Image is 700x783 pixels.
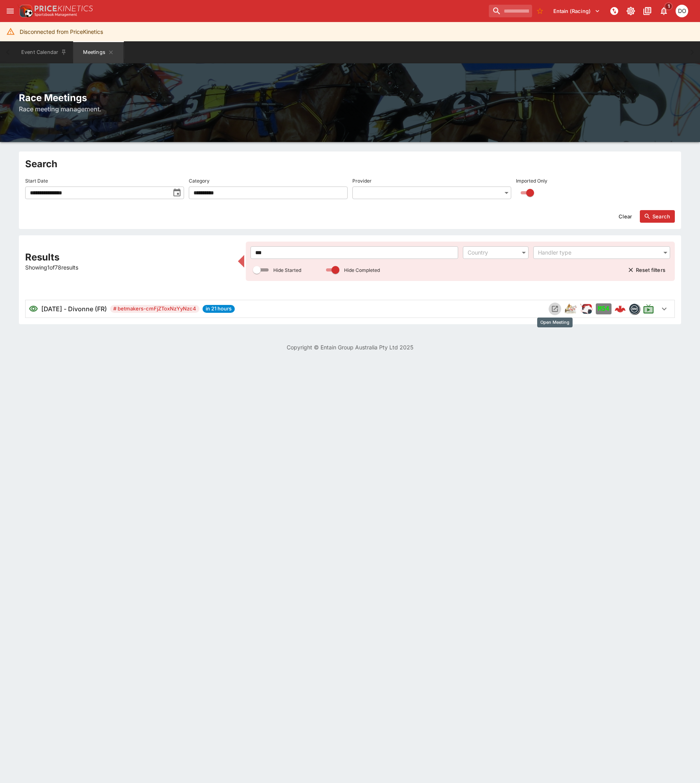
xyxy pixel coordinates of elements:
[549,303,561,315] button: Open Meeting
[615,303,626,314] img: logo-cerberus--red.svg
[35,6,93,11] img: PriceKinetics
[344,267,380,273] p: Hide Completed
[273,267,301,273] p: Hide Started
[170,186,184,200] button: toggle date time picker
[203,305,235,313] span: in 21 hours
[673,2,691,20] button: Daniel Olerenshaw
[20,24,103,39] div: Disconnected from PriceKinetics
[629,303,640,314] div: betmakers
[516,177,547,184] p: Imported Only
[29,304,38,314] svg: Visible
[352,177,372,184] p: Provider
[25,158,675,170] h2: Search
[614,210,637,223] button: Clear
[17,3,33,19] img: PriceKinetics Logo
[25,263,233,271] p: Showing 1 of 78 results
[657,4,671,18] button: Notifications
[640,210,675,223] button: Search
[537,318,573,327] div: Open Meeting
[665,2,673,10] span: 1
[489,5,532,17] input: search
[623,264,670,276] button: Reset filters
[19,92,681,104] h2: Race Meetings
[19,104,681,114] h6: Race meeting management.
[538,249,658,257] div: Handler type
[676,5,688,17] div: Daniel Olerenshaw
[73,41,123,63] button: Meetings
[624,4,638,18] button: Toggle light/dark mode
[640,4,654,18] button: Documentation
[629,304,639,314] img: betmakers.png
[25,251,233,263] h2: Results
[189,177,210,184] p: Category
[564,303,577,315] img: harness_racing.png
[643,303,654,314] svg: Live
[41,304,107,314] h6: [DATE] - Divonne (FR)
[596,303,612,314] div: Jetbet Pending
[564,303,577,315] div: harness_racing
[580,303,593,315] img: racing.png
[3,4,17,18] button: open drawer
[580,303,593,315] div: ParallelRacing Handler
[110,305,199,313] span: # betmakers-cmFjZToxNzYyNzc4
[17,41,72,63] button: Event Calendar
[25,177,48,184] p: Start Date
[607,4,621,18] button: NOT Connected to PK
[534,5,546,17] button: No Bookmarks
[549,5,605,17] button: Select Tenant
[468,249,516,257] div: Country
[35,13,77,17] img: Sportsbook Management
